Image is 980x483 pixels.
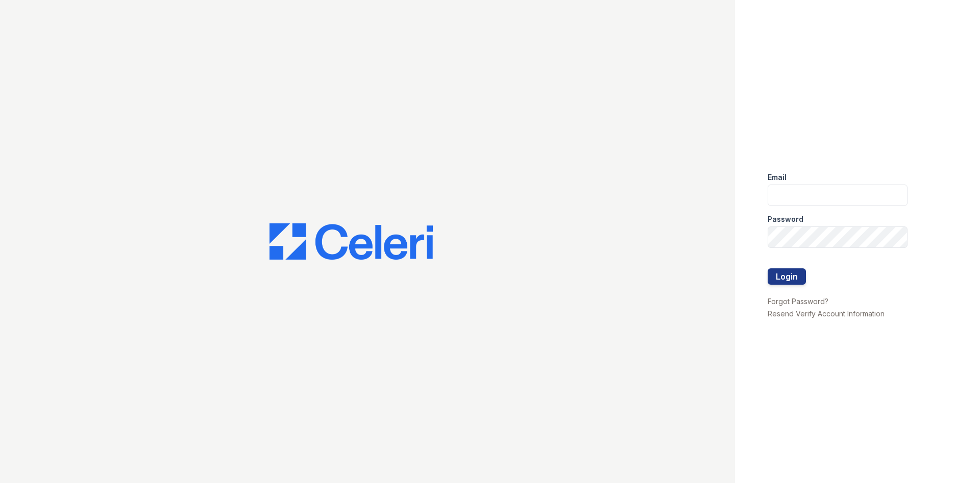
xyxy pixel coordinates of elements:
[768,214,803,224] label: Password
[269,223,433,260] img: CE_Logo_Blue-a8612792a0a2168367f1c8372b55b34899dd931a85d93a1a3d3e32e68fde9ad4.png
[768,297,828,306] a: Forgot Password?
[768,268,806,285] button: Login
[768,172,787,182] label: Email
[768,309,885,318] a: Resend Verify Account Information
